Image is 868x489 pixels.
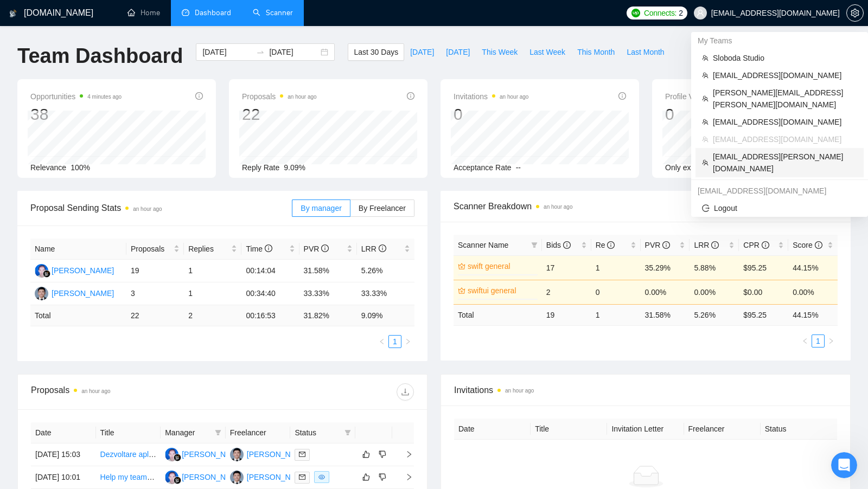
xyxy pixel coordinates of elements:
span: info-circle [407,92,414,100]
li: Next Page [401,335,414,348]
time: an hour ago [133,206,162,212]
span: This Week [482,46,518,58]
time: an hour ago [288,94,316,100]
span: LRR [361,244,386,253]
td: 2 [184,305,241,326]
a: searchScanner [253,8,293,17]
span: logout [702,204,710,212]
button: [DATE] [404,43,440,61]
div: 0 [665,104,750,125]
a: AA[PERSON_NAME] [35,266,114,274]
div: 0 [454,104,528,125]
td: $ 95.25 [739,304,788,325]
span: Proposal Sending Stats [30,201,292,215]
button: Last Month [621,43,670,61]
iframe: Intercom live chat [831,452,857,478]
span: [EMAIL_ADDRESS][DOMAIN_NAME] [713,116,857,128]
th: Freelancer [684,419,761,440]
td: 19 [542,304,591,325]
span: Opportunities [30,90,122,103]
img: KS [230,448,244,461]
span: Connects: [644,7,676,19]
td: 00:14:04 [241,260,299,282]
td: 44.15% [788,255,838,280]
span: Last Month [627,46,664,58]
button: dislike [376,448,389,461]
span: info-circle [711,241,719,249]
span: info-circle [762,241,769,249]
span: team [702,95,709,102]
button: setting [846,4,864,22]
td: 33.33% [299,282,357,305]
button: left [799,334,812,348]
span: info-circle [815,241,822,249]
a: AA[PERSON_NAME] [165,472,244,481]
span: left [379,338,385,345]
span: 2 [679,7,683,19]
td: Total [30,305,126,326]
span: left [802,338,808,344]
span: dislike [379,450,386,459]
span: download [397,388,413,396]
th: Date [31,422,96,443]
a: 1 [812,335,824,347]
span: Scanner Name [458,241,508,249]
td: 0.00% [788,280,838,304]
span: [EMAIL_ADDRESS][PERSON_NAME][DOMAIN_NAME] [713,151,857,175]
img: AA [165,471,178,484]
span: [EMAIL_ADDRESS][DOMAIN_NAME] [713,133,857,145]
li: Next Page [825,334,838,348]
td: 33.33% [357,282,414,305]
img: logo [9,5,17,22]
time: an hour ago [500,94,528,100]
span: Sloboda Studio [713,52,857,64]
span: [PERSON_NAME][EMAIL_ADDRESS][PERSON_NAME][DOMAIN_NAME] [713,87,857,111]
span: Logout [702,202,857,214]
td: 0.00% [641,280,690,304]
span: Invitations [454,90,528,103]
button: like [360,448,373,461]
th: Status [761,419,837,440]
span: Relevance [30,163,66,172]
a: homeHome [127,8,160,17]
span: mail [299,474,305,480]
td: 1 [184,260,241,282]
span: team [702,119,709,125]
td: 5.88% [690,255,739,280]
span: filter [342,424,353,441]
div: 38 [30,104,122,125]
td: Dezvoltare aplicatie iphone de recunoastere vocala [96,443,161,466]
span: -- [516,163,521,172]
td: $0.00 [739,280,788,304]
div: [PERSON_NAME] [52,265,114,276]
th: Date [454,419,531,440]
span: filter [531,242,538,248]
span: Profile Views [665,90,750,103]
td: 19 [126,260,184,282]
img: gigradar-bm.png [174,454,181,461]
span: filter [215,429,221,436]
th: Name [30,239,126,260]
div: Proposals [31,383,222,401]
span: Proposals [131,243,171,255]
span: swap-right [256,48,265,56]
span: This Month [577,46,615,58]
span: dashboard [182,9,189,16]
th: Invitation Letter [607,419,684,440]
div: viktor+12@gigradar.io [691,182,868,200]
span: right [397,473,413,481]
div: [PERSON_NAME] [247,471,309,483]
span: 100% [71,163,90,172]
span: info-circle [379,244,386,252]
a: KS[PERSON_NAME] [230,472,309,481]
td: [DATE] 10:01 [31,466,96,489]
img: AA [165,448,178,461]
th: Replies [184,239,241,260]
th: Manager [161,422,226,443]
a: KS[PERSON_NAME] [230,449,309,458]
span: filter [344,429,351,436]
td: $95.25 [739,255,788,280]
td: 31.58% [299,260,357,282]
span: Score [793,241,822,249]
div: [PERSON_NAME] [182,471,244,483]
